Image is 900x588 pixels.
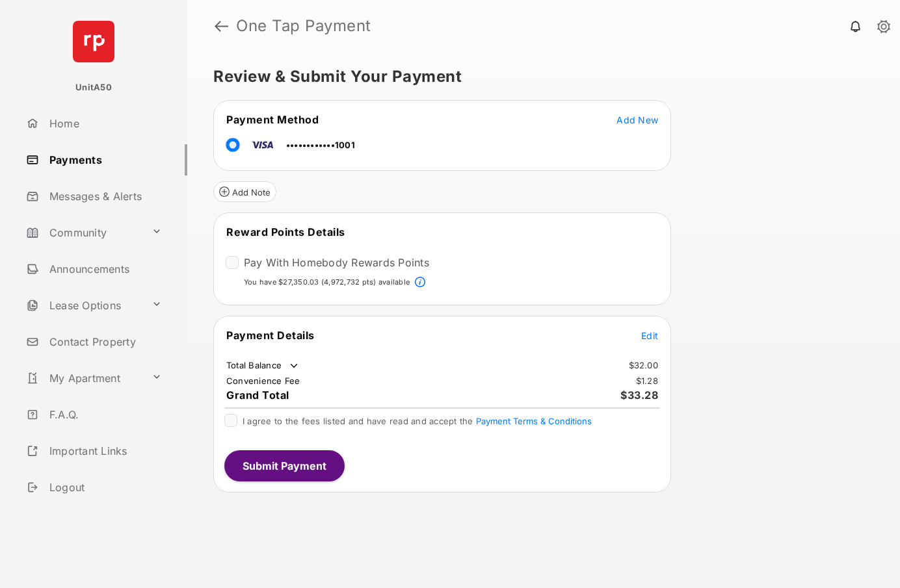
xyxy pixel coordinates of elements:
[21,108,187,139] a: Home
[224,450,345,481] button: Submit Payment
[226,389,289,402] span: Grand Total
[226,375,301,387] td: Convenience Fee
[73,21,114,62] img: svg+xml;base64,PHN2ZyB4bWxucz0iaHR0cDovL3d3dy53My5vcmcvMjAwMC9zdmciIHdpZHRoPSI2NCIgaGVpZ2h0PSI2NC...
[616,114,658,125] span: Add New
[21,326,187,357] a: Contact Property
[21,144,187,175] a: Payments
[21,181,187,212] a: Messages & Alerts
[21,472,187,503] a: Logout
[213,69,864,84] h5: Review & Submit Your Payment
[21,217,146,248] a: Community
[21,290,146,321] a: Lease Options
[21,399,187,430] a: F.A.Q.
[616,113,658,126] button: Add New
[476,416,592,426] button: I agree to the fees listed and have read and accept the
[213,181,276,202] button: Add Note
[243,416,592,426] span: I agree to the fees listed and have read and accept the
[75,81,112,94] p: UnitA50
[244,256,429,269] label: Pay With Homebody Rewards Points
[620,389,658,402] span: $33.28
[628,359,659,371] td: $32.00
[21,363,146,394] a: My Apartment
[641,329,658,342] button: Edit
[286,140,355,150] span: ••••••••••••1001
[21,253,187,285] a: Announcements
[244,277,410,288] p: You have $27,350.03 (4,972,732 pts) available
[635,375,659,387] td: $1.28
[21,435,167,467] a: Important Links
[226,113,319,126] span: Payment Method
[226,359,300,372] td: Total Balance
[236,18,371,34] strong: One Tap Payment
[226,225,345,238] span: Reward Points Details
[226,329,315,342] span: Payment Details
[641,330,658,341] span: Edit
